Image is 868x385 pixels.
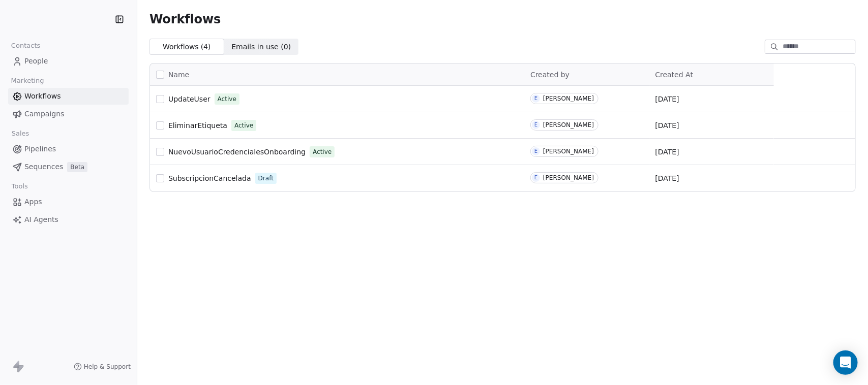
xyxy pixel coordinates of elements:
[313,147,332,156] span: Active
[543,148,594,155] div: [PERSON_NAME]
[24,91,61,102] span: Workflows
[534,94,537,103] div: E
[534,174,537,182] div: E
[543,174,594,181] div: [PERSON_NAME]
[168,173,251,183] a: SubscripcionCancelada
[530,71,570,79] span: Created by
[67,162,87,172] span: Beta
[534,147,537,155] div: E
[7,73,48,88] span: Marketing
[655,94,679,104] span: [DATE]
[833,350,858,375] div: Open Intercom Messenger
[8,88,129,105] a: Workflows
[543,121,594,129] div: [PERSON_NAME]
[258,174,274,183] span: Draft
[168,95,211,103] span: UpdateUser
[8,194,129,210] a: Apps
[168,120,227,131] a: EliminarEtiqueta
[24,144,56,154] span: Pipelines
[8,211,129,228] a: AI Agents
[168,70,189,80] span: Name
[655,173,679,183] span: [DATE]
[168,148,306,156] span: NuevoUsuarioCredencialesOnboarding
[24,109,64,119] span: Campaigns
[24,214,58,225] span: AI Agents
[168,174,251,182] span: SubscripcionCancelada
[7,38,45,53] span: Contacts
[74,363,131,371] a: Help & Support
[8,106,129,122] a: Campaigns
[655,120,679,131] span: [DATE]
[168,121,227,130] span: EliminarEtiqueta
[84,363,131,371] span: Help & Support
[24,162,63,172] span: Sequences
[234,121,253,130] span: Active
[655,71,694,79] span: Created At
[7,179,32,194] span: Tools
[534,121,537,129] div: E
[168,94,211,104] a: UpdateUser
[655,147,679,157] span: [DATE]
[543,95,594,102] div: [PERSON_NAME]
[8,53,129,70] a: People
[218,94,236,104] span: Active
[149,12,221,26] span: Workflows
[8,158,129,175] a: SequencesBeta
[8,141,129,157] a: Pipelines
[24,56,48,67] span: People
[7,126,34,141] span: Sales
[231,42,291,52] span: Emails in use ( 0 )
[168,147,306,157] a: NuevoUsuarioCredencialesOnboarding
[24,197,42,207] span: Apps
